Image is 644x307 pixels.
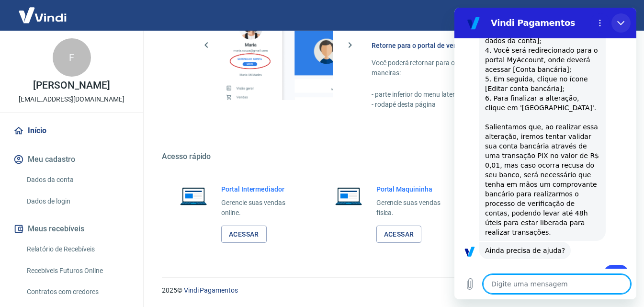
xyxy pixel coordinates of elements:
[11,218,132,239] button: Meus recebíveis
[372,90,598,100] p: - parte inferior do menu lateral
[184,286,238,294] a: Vindi Pagamentos
[162,285,621,296] p: 2025 ©
[376,198,455,218] p: Gerencie suas vendas física.
[221,184,300,194] h6: Portal Intermediador
[221,226,267,243] a: Acessar
[11,120,132,141] a: Início
[328,184,369,207] img: Imagem de um notebook aberto
[221,198,300,218] p: Gerencie suas vendas online.
[376,184,455,194] h6: Portal Maquininha
[372,41,598,50] h6: Retorne para o portal de vendas
[33,80,110,91] p: [PERSON_NAME]
[372,100,598,110] p: - rodapé desta página
[23,239,132,259] a: Relatório de Recebíveis
[6,267,25,286] button: Carregar arquivo
[23,282,132,302] a: Contratos com credores
[53,38,91,77] div: F
[11,0,74,30] img: Vindi
[19,94,124,104] p: [EMAIL_ADDRESS][DOMAIN_NAME]
[23,192,132,211] a: Dados de login
[173,184,214,207] img: Imagem de um notebook aberto
[23,170,132,190] a: Dados da conta
[31,239,111,247] span: Ainda precisa de ajuda?
[376,226,422,243] a: Acessar
[23,261,132,281] a: Recebíveis Futuros Online
[162,152,621,161] h5: Acesso rápido
[11,149,132,170] button: Meu cadastro
[598,7,633,24] button: Sair
[372,58,598,78] p: Você poderá retornar para o portal de vendas através das seguintes maneiras:
[454,8,636,299] iframe: Janela de mensagens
